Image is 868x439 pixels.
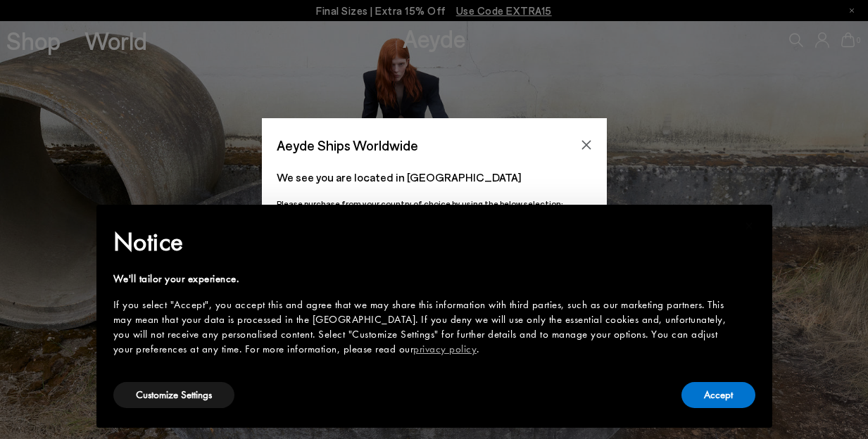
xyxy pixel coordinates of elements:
[745,215,754,236] span: ×
[113,382,234,408] button: Customize Settings
[113,272,733,286] div: We'll tailor your experience.
[113,298,733,357] div: If you select "Accept", you accept this and agree that we may share this information with third p...
[113,224,733,260] h2: Notice
[413,342,477,356] a: privacy policy
[576,134,597,155] button: Close
[277,133,418,158] span: Aeyde Ships Worldwide
[733,209,767,243] button: Close this notice
[277,169,592,186] p: We see you are located in [GEOGRAPHIC_DATA]
[681,382,755,408] button: Accept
